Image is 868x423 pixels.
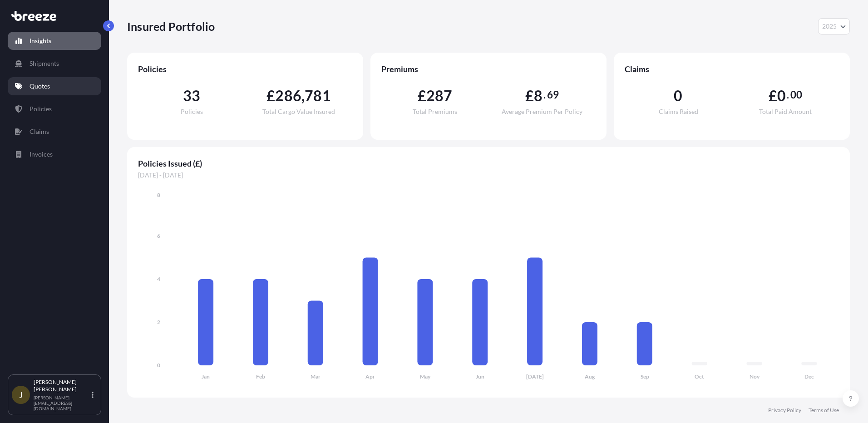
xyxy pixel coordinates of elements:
span: Total Cargo Value Insured [262,108,335,115]
tspan: 0 [157,362,160,369]
span: £ [769,89,777,103]
span: 33 [183,89,200,103]
tspan: Oct [695,373,704,380]
tspan: Mar [311,373,321,380]
button: Year Selector [818,18,850,34]
p: Shipments [30,59,59,68]
a: Invoices [8,145,101,163]
span: 0 [674,89,682,103]
tspan: Jun [476,373,484,380]
span: £ [418,89,426,103]
a: Terms of Use [809,407,839,414]
span: Premiums [381,64,596,74]
a: Insights [8,32,101,50]
tspan: [DATE] [526,373,544,380]
a: Quotes [8,77,101,95]
span: 2025 [822,22,837,31]
span: Policies [138,64,352,74]
tspan: Dec [804,373,814,380]
p: Quotes [30,82,50,91]
p: Invoices [30,150,53,159]
tspan: 2 [157,319,160,325]
tspan: Nov [750,373,760,380]
p: Policies [30,104,52,113]
span: , [301,89,305,103]
span: 8 [534,89,542,103]
tspan: Sep [641,373,649,380]
p: Claims [30,127,49,136]
tspan: Aug [585,373,595,380]
tspan: Feb [256,373,265,380]
tspan: May [420,373,431,380]
span: . [787,91,789,98]
span: Policies [181,108,203,115]
span: Policies Issued (£) [138,158,839,169]
span: 69 [547,91,559,98]
tspan: Apr [365,373,375,380]
span: Total Premiums [413,108,457,115]
span: Average Premium Per Policy [502,108,582,115]
span: [DATE] - [DATE] [138,171,839,180]
p: [PERSON_NAME] [PERSON_NAME] [34,379,90,393]
tspan: 6 [157,232,160,239]
tspan: 4 [157,275,160,282]
a: Policies [8,100,101,118]
tspan: 8 [157,192,160,198]
span: J [19,390,23,399]
p: Insights [30,36,51,45]
span: 286 [275,89,301,103]
span: Claims [625,64,839,74]
span: Claims Raised [659,108,698,115]
span: £ [525,89,534,103]
span: 287 [426,89,453,103]
a: Privacy Policy [768,407,801,414]
a: Claims [8,123,101,141]
span: £ [266,89,275,103]
span: . [543,91,546,98]
tspan: Jan [202,373,210,380]
span: 0 [777,89,786,103]
p: Insured Portfolio [127,19,215,34]
span: 781 [305,89,331,103]
span: Total Paid Amount [759,108,812,115]
a: Shipments [8,54,101,73]
span: 00 [790,91,802,98]
p: [PERSON_NAME][EMAIL_ADDRESS][DOMAIN_NAME] [34,395,90,411]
